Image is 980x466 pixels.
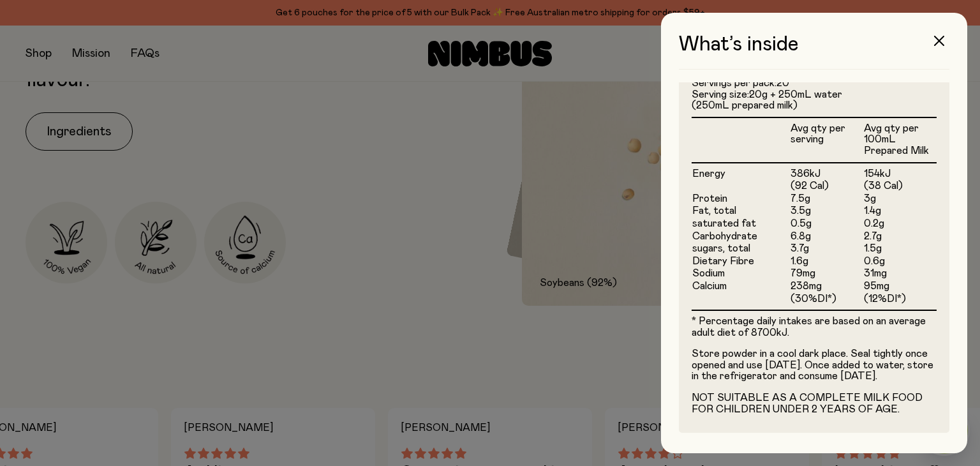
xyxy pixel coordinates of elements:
td: (38 Cal) [863,180,937,193]
th: Avg qty per serving [790,117,863,163]
td: 1.6g [790,255,863,268]
td: 3.7g [790,243,863,255]
td: 31mg [863,267,937,280]
span: sugars, total [692,243,750,253]
td: 7.5g [790,193,863,206]
span: Protein [692,193,727,204]
h3: What’s inside [679,33,949,70]
td: 79mg [790,267,863,280]
td: 95mg [863,280,937,293]
td: (30%DI*) [790,293,863,310]
p: * Percentage daily intakes are based on an average adult diet of 8700kJ. [692,316,937,338]
p: Store powder in a cool dark place. Seal tightly once opened and use [DATE]. Once added to water, ... [692,349,937,382]
td: 2.7g [863,230,937,243]
span: Calcium [692,281,727,291]
span: Energy [692,169,725,179]
td: 6.8g [790,230,863,243]
li: Servings per pack: [692,78,937,89]
th: Avg qty per 100mL Prepared Milk [863,117,937,163]
span: Sodium [692,268,725,278]
span: 20g + 250mL water (250mL prepared milk) [692,89,842,111]
span: Dietary Fibre [692,256,754,266]
span: Fat, total [692,206,736,216]
span: 20 [776,78,789,88]
td: 1.5g [863,243,937,255]
td: 238mg [790,280,863,293]
td: (12%DI*) [863,293,937,310]
td: 154kJ [863,163,937,181]
span: saturated fat [692,218,756,229]
td: 3g [863,193,937,206]
td: 0.6g [863,255,937,268]
td: 3.5g [790,205,863,218]
td: 1.4g [863,205,937,218]
td: (92 Cal) [790,180,863,193]
td: 0.2g [863,218,937,230]
li: Serving size: [692,89,937,112]
td: 386kJ [790,163,863,181]
p: NOT SUITABLE AS A COMPLETE MILK FOOD FOR CHILDREN UNDER 2 YEARS OF AGE. [692,393,937,415]
span: Carbohydrate [692,231,757,241]
td: 0.5g [790,218,863,230]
